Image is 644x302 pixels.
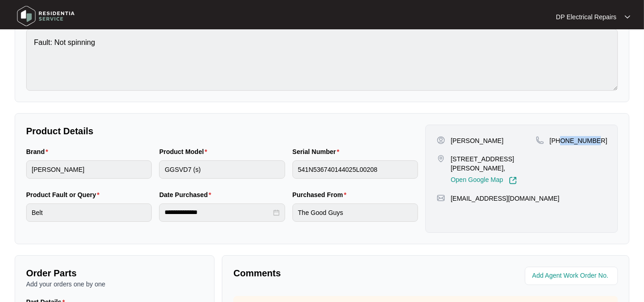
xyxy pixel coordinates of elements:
input: Add Agent Work Order No. [532,270,612,281]
input: Product Fault or Query [26,203,152,222]
a: Open Google Map [451,176,517,185]
img: map-pin [437,154,445,163]
p: [PHONE_NUMBER] [550,136,607,145]
textarea: Fault: Not spinning [26,29,618,91]
label: Brand [26,147,52,156]
label: Product Fault or Query [26,190,103,199]
label: Date Purchased [159,190,215,199]
p: Add your orders one by one [26,280,203,289]
img: residentia service logo [14,2,78,30]
input: Purchased From [292,203,418,222]
p: [STREET_ADDRESS][PERSON_NAME], [451,154,536,173]
input: Serial Number [292,160,418,179]
p: [PERSON_NAME] [451,136,503,145]
p: [EMAIL_ADDRESS][DOMAIN_NAME] [451,194,559,203]
img: dropdown arrow [625,15,630,19]
img: map-pin [437,194,445,202]
img: map-pin [536,136,544,144]
label: Product Model [159,147,211,156]
p: Product Details [26,125,418,137]
img: Link-External [509,176,517,185]
label: Purchased From [292,190,350,199]
p: DP Electrical Repairs [556,12,616,22]
label: Serial Number [292,147,343,156]
input: Date Purchased [165,208,271,217]
p: Comments [233,267,419,280]
p: Order Parts [26,267,203,280]
input: Product Model [159,160,285,179]
input: Brand [26,160,152,179]
img: user-pin [437,136,445,144]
